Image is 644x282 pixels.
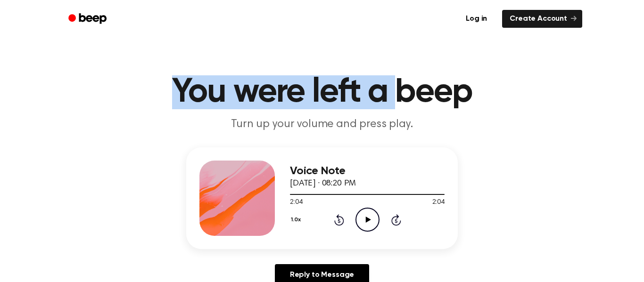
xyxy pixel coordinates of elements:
a: Beep [62,10,115,28]
span: 2:04 [290,198,302,208]
a: Log in [456,8,496,30]
a: Create Account [502,10,582,28]
h1: You were left a beep [81,75,563,109]
h3: Voice Note [290,165,445,177]
button: 1.0x [290,212,304,228]
span: 2:04 [432,198,445,208]
p: Turn up your volume and press play. [141,117,503,132]
span: [DATE] · 08:20 PM [290,179,356,188]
